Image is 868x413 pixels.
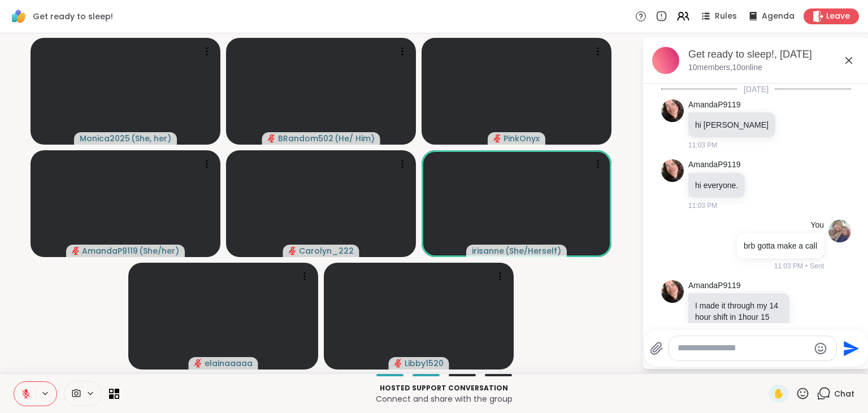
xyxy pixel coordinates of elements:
img: https://sharewell-space-live.sfo3.digitaloceanspaces.com/user-generated/127af2b2-1259-4cf0-9fd7-7... [828,220,851,242]
span: 11:03 PM [688,140,717,150]
span: 11:03 PM [774,261,803,271]
span: Leave [826,11,850,22]
span: ( He/ Him ) [335,133,375,144]
span: Rules [715,11,737,22]
p: brb gotta make a call [744,240,817,251]
img: Get ready to sleep!, Oct 10 [652,47,679,74]
span: audio-muted [268,134,276,142]
span: ( She, her ) [131,133,171,144]
p: I made it through my 14 hour shift in 1hour 15 min sleep. [695,300,783,334]
img: https://sharewell-space-live.sfo3.digitaloceanspaces.com/user-generated/22618c92-09c8-4d99-afa0-e... [661,99,684,122]
span: ✋ [773,387,784,401]
span: • [805,261,808,271]
a: AmandaP9119 [688,99,741,111]
span: audio-muted [72,247,80,255]
p: Connect and share with the group [126,393,762,405]
span: BRandom502 [278,133,333,144]
span: irisanne [472,245,504,257]
span: PinkOnyx [504,133,540,144]
p: hi everyone. [695,180,738,191]
span: AmandaP9119 [82,245,138,257]
span: ( She/Herself ) [505,245,561,257]
span: Agenda [762,11,795,22]
textarea: Type your message [678,342,809,354]
span: Carolyn_222 [299,245,354,257]
span: Chat [834,388,854,399]
span: ( She/her ) [139,245,179,257]
a: AmandaP9119 [688,280,741,292]
div: Get ready to sleep!, [DATE] [688,47,860,62]
p: 10 members, 10 online [688,62,762,73]
img: ShareWell Logomark [9,7,28,26]
img: https://sharewell-space-live.sfo3.digitaloceanspaces.com/user-generated/22618c92-09c8-4d99-afa0-e... [661,280,684,303]
span: 11:03 PM [688,201,717,211]
span: Monica2025 [80,133,130,144]
span: audio-muted [394,359,402,367]
span: elainaaaaa [205,358,253,369]
span: audio-muted [289,247,297,255]
button: Send [837,336,862,361]
span: audio-muted [493,134,501,142]
h4: You [810,220,824,231]
span: Libby1520 [405,358,444,369]
span: audio-muted [194,359,202,367]
p: Hosted support conversation [126,383,762,393]
button: Emoji picker [814,342,827,355]
span: Get ready to sleep! [33,11,113,22]
img: https://sharewell-space-live.sfo3.digitaloceanspaces.com/user-generated/22618c92-09c8-4d99-afa0-e... [661,159,684,182]
p: hi [PERSON_NAME] [695,119,769,131]
span: Sent [810,261,824,271]
span: [DATE] [737,84,775,95]
a: AmandaP9119 [688,159,741,171]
